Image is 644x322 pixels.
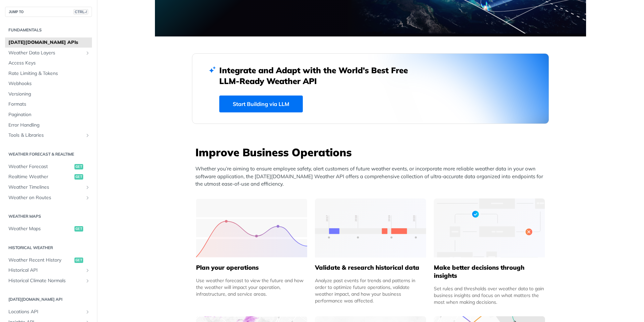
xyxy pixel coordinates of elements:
[5,213,92,219] h2: Weather Maps
[196,198,307,258] img: 39565e8-group-4962x.svg
[434,264,545,280] h5: Make better decisions through insights
[85,278,90,284] button: Show subpages for Historical Climate Normals
[315,264,426,272] h5: Validate & research historical data
[5,182,92,192] a: Weather TimelinesShow subpages for Weather Timelines
[74,226,83,232] span: get
[434,285,545,305] div: Set rules and thresholds over weather data to gain business insights and focus on what matters th...
[5,99,92,109] a: Formats
[315,198,426,258] img: 13d7ca0-group-496-2.svg
[85,50,90,56] button: Show subpages for Weather Data Layers
[85,268,90,273] button: Show subpages for Historical API
[5,224,92,234] a: Weather Mapsget
[74,174,83,180] span: get
[5,130,92,140] a: Tools & LibrariesShow subpages for Tools & Libraries
[5,172,92,182] a: Realtime Weatherget
[5,151,92,157] h2: Weather Forecast & realtime
[5,89,92,99] a: Versioning
[8,225,73,232] span: Weather Maps
[5,276,92,286] a: Historical Climate NormalsShow subpages for Historical Climate Normals
[5,27,92,33] h2: Fundamentals
[195,165,549,188] p: Whether you’re aiming to ensure employee safety, alert customers of future weather events, or inc...
[5,110,92,120] a: Pagination
[74,164,83,169] span: get
[315,277,426,304] div: Analyze past events for trends and patterns in order to optimize future operations, validate weat...
[8,50,83,56] span: Weather Data Layers
[5,58,92,68] a: Access Keys
[5,120,92,130] a: Error Handling
[8,173,73,180] span: Realtime Weather
[5,48,92,58] a: Weather Data LayersShow subpages for Weather Data Layers
[5,193,92,203] a: Weather on RoutesShow subpages for Weather on Routes
[8,277,83,284] span: Historical Climate Normals
[8,122,90,129] span: Error Handling
[5,296,92,302] h2: [DATE][DOMAIN_NAME] API
[196,277,307,297] div: Use weather forecast to view the future and how the weather will impact your operation, infrastru...
[219,65,418,86] h2: Integrate and Adapt with the World’s Best Free LLM-Ready Weather API
[5,255,92,265] a: Weather Recent Historyget
[8,184,83,191] span: Weather Timelines
[74,258,83,263] span: get
[196,264,307,272] h5: Plan your operations
[8,70,90,77] span: Rate Limiting & Tokens
[5,245,92,251] h2: Historical Weather
[5,69,92,79] a: Rate Limiting & Tokens
[8,132,83,139] span: Tools & Libraries
[219,96,303,112] a: Start Building via LLM
[8,308,83,315] span: Locations API
[5,7,92,17] button: JUMP TOCTRL-/
[85,185,90,190] button: Show subpages for Weather Timelines
[8,91,90,98] span: Versioning
[85,133,90,138] button: Show subpages for Tools & Libraries
[8,101,90,108] span: Formats
[195,145,549,160] h3: Improve Business Operations
[73,9,88,15] span: CTRL-/
[5,162,92,172] a: Weather Forecastget
[5,37,92,48] a: [DATE][DOMAIN_NAME] APIs
[8,257,73,264] span: Weather Recent History
[8,267,83,274] span: Historical API
[8,194,83,201] span: Weather on Routes
[8,163,73,170] span: Weather Forecast
[8,111,90,118] span: Pagination
[5,79,92,89] a: Webhooks
[434,198,545,258] img: a22d113-group-496-32x.svg
[5,265,92,275] a: Historical APIShow subpages for Historical API
[5,307,92,317] a: Locations APIShow subpages for Locations API
[85,195,90,200] button: Show subpages for Weather on Routes
[8,39,90,46] span: [DATE][DOMAIN_NAME] APIs
[8,80,90,87] span: Webhooks
[8,60,90,66] span: Access Keys
[85,309,90,315] button: Show subpages for Locations API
